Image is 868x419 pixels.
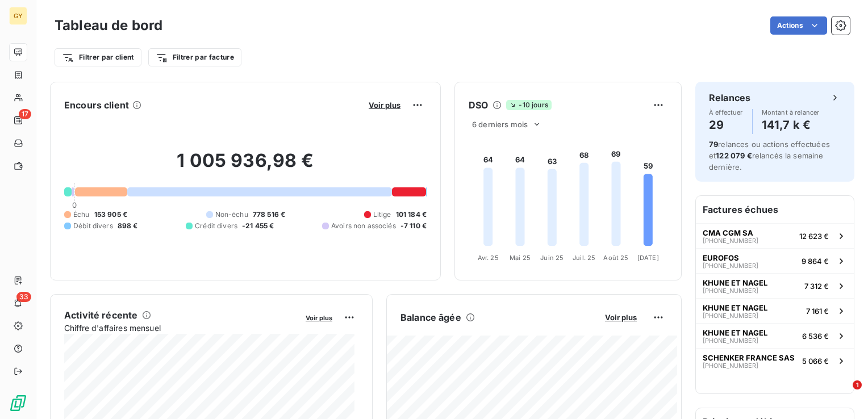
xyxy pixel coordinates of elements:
span: 153 905 € [94,209,127,220]
span: Voir plus [306,314,332,322]
div: GY [9,7,27,25]
span: KHUNE ET NAGEL [703,303,767,312]
button: EUROFOS[PHONE_NUMBER]9 864 € [696,248,854,273]
span: Litige [373,209,391,220]
button: KHUNE ET NAGEL[PHONE_NUMBER]7 312 € [696,273,854,298]
span: Échu [73,209,90,220]
h6: Relances [709,91,750,104]
span: [PHONE_NUMBER] [703,312,758,319]
span: 17 [19,109,31,119]
tspan: Avr. 25 [478,254,499,262]
span: 12 623 € [799,232,829,241]
button: Voir plus [302,312,336,322]
span: Voir plus [605,313,637,322]
span: -7 110 € [400,221,427,231]
iframe: Intercom live chat [829,380,857,408]
h2: 1 005 936,98 € [64,149,427,183]
span: EUROFOS [703,253,739,262]
button: KHUNE ET NAGEL[PHONE_NUMBER]7 161 € [696,298,854,323]
button: SCHENKER FRANCE SAS[PHONE_NUMBER]5 066 € [696,348,854,373]
span: Avoirs non associés [331,221,396,231]
span: Montant à relancer [762,109,820,116]
span: [PHONE_NUMBER] [703,287,758,294]
span: À effectuer [709,109,743,116]
span: 6 derniers mois [472,120,528,129]
h6: Balance âgée [400,311,461,324]
tspan: Juil. 25 [573,254,595,262]
h6: DSO [469,98,488,112]
tspan: Juin 25 [540,254,564,262]
span: 6 536 € [802,332,829,341]
tspan: [DATE] [637,254,659,262]
span: 0 [72,200,77,209]
span: KHUNE ET NAGEL [703,328,767,337]
button: Voir plus [602,312,640,322]
button: Filtrer par facture [148,48,241,66]
button: CMA CGM SA[PHONE_NUMBER]12 623 € [696,223,854,248]
span: Débit divers [73,221,113,231]
h4: 29 [709,116,743,134]
h4: 141,7 k € [762,116,820,134]
h6: Activité récente [64,308,137,322]
span: 7 161 € [806,307,829,316]
span: 33 [16,292,31,302]
tspan: Mai 25 [510,254,531,262]
span: 79 [709,140,718,149]
span: 5 066 € [802,357,829,366]
span: Chiffre d'affaires mensuel [64,322,298,334]
span: [PHONE_NUMBER] [703,362,758,369]
span: relances ou actions effectuées et relancés la semaine dernière. [709,140,830,171]
h6: Factures échues [696,196,854,223]
span: 101 184 € [396,209,427,220]
h3: Tableau de bord [55,15,162,36]
button: Filtrer par client [55,48,141,66]
span: 7 312 € [804,282,829,291]
span: Non-échu [215,209,248,220]
span: SCHENKER FRANCE SAS [703,353,795,362]
button: KHUNE ET NAGEL[PHONE_NUMBER]6 536 € [696,323,854,348]
span: -10 jours [506,100,551,110]
span: 9 864 € [802,257,829,266]
span: [PHONE_NUMBER] [703,337,758,344]
span: [PHONE_NUMBER] [703,262,758,269]
span: 778 516 € [253,209,285,220]
button: Actions [770,16,827,35]
span: KHUNE ET NAGEL [703,278,767,287]
span: 1 [853,380,862,389]
span: 898 € [118,221,138,231]
button: Voir plus [365,100,404,110]
span: CMA CGM SA [703,228,753,237]
tspan: Août 25 [603,254,628,262]
img: Logo LeanPay [9,394,27,412]
span: [PHONE_NUMBER] [703,237,758,244]
span: 122 079 € [716,151,752,160]
span: Crédit divers [195,221,237,231]
span: Voir plus [369,100,400,110]
span: -21 455 € [242,221,274,231]
h6: Encours client [64,98,129,112]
